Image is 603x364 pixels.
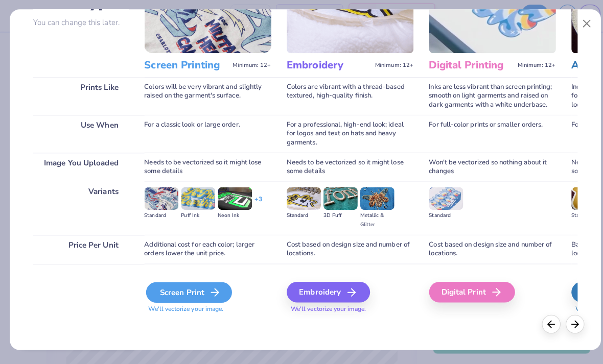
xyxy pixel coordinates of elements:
[33,22,127,31] p: You can change this later.
[283,155,408,184] div: Needs to be vectorized so it might lose some details
[143,62,226,76] h3: Screen Printing
[33,118,127,155] div: Use When
[33,236,127,265] div: Price Per Unit
[144,283,229,303] div: Screen Print
[564,213,598,222] div: Standard
[283,236,408,265] div: Cost based on design size and number of locations.
[33,81,127,118] div: Prints Like
[33,184,127,236] div: Variants
[370,65,408,72] span: Minimum: 12+
[424,81,549,118] div: Inks are less vibrant than screen printing; smooth on light garments and raised on dark garments ...
[143,213,176,222] div: Standard
[179,189,213,212] img: Puff Ink
[424,62,507,76] h3: Digital Printing
[511,65,549,72] span: Minimum: 12+
[283,305,408,314] span: We'll vectorize your image.
[356,189,389,212] img: Metallic & Glitter
[33,155,127,184] div: Image You Uploaded
[424,213,457,222] div: Standard
[143,81,268,118] div: Colors will be very vibrant and slightly raised on the garment's surface.
[251,197,259,214] div: + 3
[283,118,408,155] div: For a professional, high-end look; ideal for logos and text on hats and heavy garments.
[143,236,268,265] div: Additional cost for each color; larger orders lower the unit price.
[143,118,268,155] div: For a classic look or large order.
[230,65,268,72] span: Minimum: 12+
[424,155,549,184] div: Won't be vectorized so nothing about it changes
[570,18,589,38] button: Close
[143,305,268,314] span: We'll vectorize your image.
[283,62,366,76] h3: Embroidery
[143,189,176,212] img: Standard
[283,81,408,118] div: Colors are vibrant with a thread-based textured, high-quality finish.
[319,189,353,212] img: 3D Puff
[215,189,249,212] img: Neon Ink
[356,213,389,231] div: Metallic & Glitter
[179,213,213,222] div: Puff Ink
[424,236,549,265] div: Cost based on design size and number of locations.
[424,283,508,303] div: Digital Print
[283,213,317,222] div: Standard
[215,213,249,222] div: Neon Ink
[143,155,268,184] div: Needs to be vectorized so it might lose some details
[283,189,317,212] img: Standard
[283,283,365,303] div: Embroidery
[319,213,353,222] div: 3D Puff
[564,189,598,212] img: Standard
[424,118,549,155] div: For full-color prints or smaller orders.
[424,189,457,212] img: Standard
